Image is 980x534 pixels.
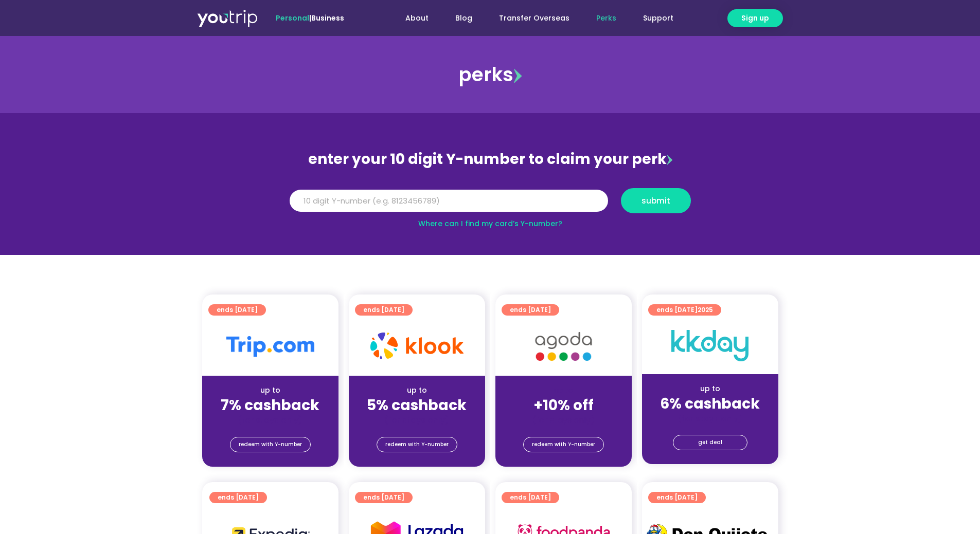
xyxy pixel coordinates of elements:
a: ends [DATE] [209,492,267,503]
a: Support [630,9,687,28]
span: submit [642,197,670,205]
strong: +10% off [533,395,594,415]
nav: Menu [372,9,687,28]
a: Where can I find my card’s Y-number? [418,218,562,229]
a: Blog [442,9,486,28]
div: up to [357,385,477,396]
strong: 7% cashback [221,395,319,415]
a: ends [DATE] [355,304,413,316]
span: ends [DATE] [363,304,404,316]
span: redeem with Y-number [239,437,302,452]
a: Perks [583,9,630,28]
span: ends [DATE] [218,492,259,503]
a: redeem with Y-number [230,437,311,452]
a: Sign up [727,9,783,27]
button: submit [621,188,691,213]
span: ends [DATE] [656,492,698,503]
a: redeem with Y-number [377,437,457,452]
div: (for stays only) [650,413,770,424]
a: ends [DATE] [648,492,706,503]
a: redeem with Y-number [523,437,604,452]
span: get deal [698,435,722,450]
a: About [392,9,442,28]
span: redeem with Y-number [385,437,449,452]
a: get deal [673,435,747,450]
div: (for stays only) [504,415,623,426]
input: 10 digit Y-number (e.g. 8123456789) [290,190,608,212]
a: ends [DATE] [355,492,413,503]
span: ends [DATE] [363,492,404,503]
span: Personal [276,13,309,23]
strong: 5% cashback [367,395,467,415]
div: (for stays only) [210,415,330,426]
form: Y Number [290,188,691,221]
span: Sign up [741,13,769,24]
a: ends [DATE] [502,492,559,503]
span: ends [DATE] [510,492,551,503]
a: ends [DATE] [502,304,559,316]
span: | [276,13,344,23]
span: ends [DATE] [656,304,713,316]
a: ends [DATE] [208,304,266,316]
div: up to [210,385,330,396]
span: ends [DATE] [510,304,551,316]
span: up to [554,385,573,395]
span: 2025 [698,305,713,314]
span: ends [DATE] [217,304,258,316]
strong: 6% cashback [660,394,760,414]
a: Transfer Overseas [486,9,583,28]
a: ends [DATE]2025 [648,304,721,316]
div: (for stays only) [357,415,477,426]
span: redeem with Y-number [532,437,595,452]
div: up to [650,383,770,394]
div: enter your 10 digit Y-number to claim your perk [284,146,696,173]
a: Business [311,13,344,23]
